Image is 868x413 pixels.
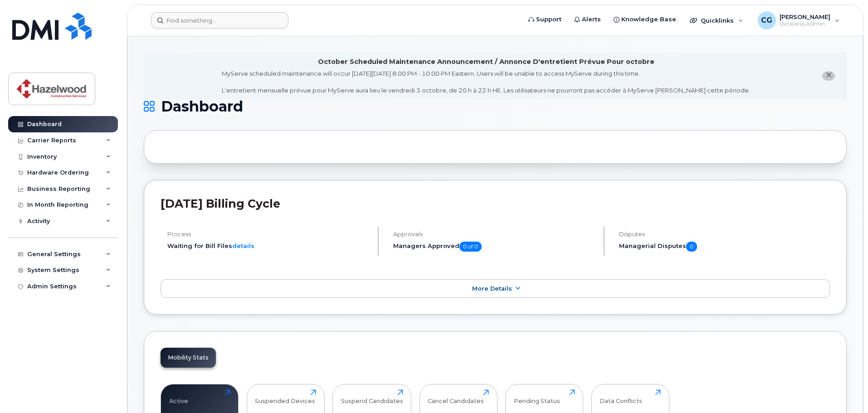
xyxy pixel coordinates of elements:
[514,389,560,404] div: Pending Status
[255,389,315,404] div: Suspended Devices
[167,231,370,238] h4: Process
[222,69,750,95] div: MyServe scheduled maintenance will occur [DATE][DATE] 8:00 PM - 10:00 PM Eastern. Users will be u...
[428,389,484,404] div: Cancel Candidates
[600,389,642,404] div: Data Conflicts
[167,242,370,250] li: Waiting for Bill Files
[472,285,512,292] span: More Details
[686,242,697,252] span: 0
[619,242,830,252] h5: Managerial Disputes
[341,389,403,404] div: Suspend Candidates
[232,242,254,249] a: details
[822,71,835,81] button: close notification
[161,100,243,113] span: Dashboard
[393,242,596,252] h5: Managers Approved
[459,242,482,252] span: 0 of 0
[169,389,188,404] div: Active
[318,57,654,67] div: October Scheduled Maintenance Announcement / Annonce D'entretient Prévue Pour octobre
[619,231,830,238] h4: Disputes
[393,231,596,238] h4: Approvals
[161,197,830,210] h2: [DATE] Billing Cycle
